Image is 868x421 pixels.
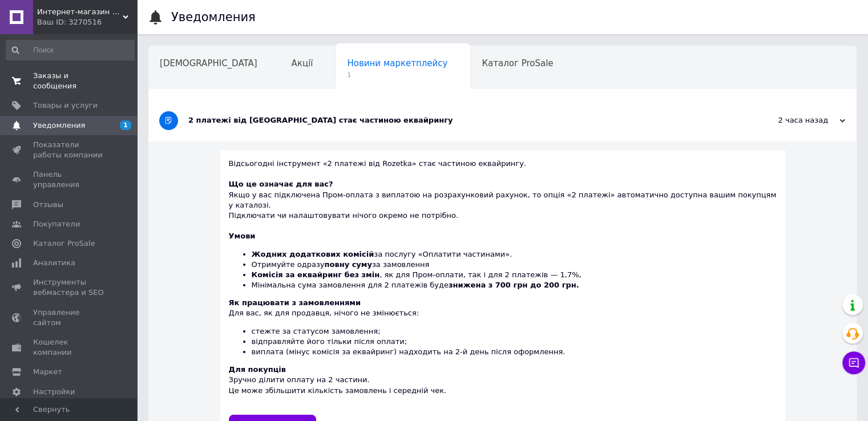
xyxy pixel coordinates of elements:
[33,367,62,377] span: Маркет
[229,365,286,374] b: Для покупців
[37,7,123,17] span: Интернет-магазин T-port
[33,258,75,268] span: Аналитика
[33,219,80,229] span: Покупатели
[229,298,361,307] b: Як працювати з замовленнями
[324,260,372,269] b: повну суму
[33,387,75,397] span: Настройки
[6,40,135,60] input: Поиск
[449,281,579,289] b: знижена з 700 грн до 200 грн.
[160,58,257,68] span: [DEMOGRAPHIC_DATA]
[120,120,131,130] span: 1
[252,280,777,290] li: Мінімальна сума замовлення для 2 платежів буде
[33,307,106,328] span: Управление сайтом
[33,337,106,358] span: Кошелек компании
[229,365,777,406] div: Зручно ділити оплату на 2 частини. Це може збільшити кількість замовлень і середній чек.
[252,270,777,280] li: , як для Пром-оплати, так і для 2 платежів — 1,7%,
[171,10,256,24] h1: Уведомления
[229,159,777,179] div: Відсьогодні інструмент «2 платежі від Rozetka» стає частиною еквайрингу.
[33,169,106,190] span: Панель управления
[347,58,447,68] span: Новини маркетплейсу
[33,71,106,91] span: Заказы и сообщения
[842,351,865,374] button: Чат с покупателем
[252,326,777,337] li: стежте за статусом замовлення;
[252,250,374,258] b: Жодних додаткових комісій
[33,120,85,131] span: Уведомления
[229,298,777,357] div: Для вас, як для продавця, нічого не змінюється:
[252,347,777,357] li: виплата (мінус комісія за еквайринг) надходить на 2-й день після оформлення.
[229,179,777,221] div: Якщо у вас підключена Пром-оплата з виплатою на розрахунковий рахунок, то опція «2 платежі» автом...
[37,17,137,27] div: Ваш ID: 3270516
[252,249,777,260] li: за послугу «Оплатити частинами».
[731,115,845,126] div: 2 часа назад
[292,58,313,68] span: Акції
[188,115,731,126] div: 2 платежі від [GEOGRAPHIC_DATA] стає частиною еквайрингу
[33,238,95,249] span: Каталог ProSale
[33,100,98,111] span: Товары и услуги
[229,232,256,240] b: Умови
[33,277,106,298] span: Инструменты вебмастера и SEO
[252,270,380,279] b: Комісія за еквайринг без змін
[347,71,447,79] span: 1
[252,260,777,270] li: Отримуйте одразу за замовлення
[33,140,106,160] span: Показатели работы компании
[252,337,777,347] li: відправляйте його тільки після оплати;
[482,58,553,68] span: Каталог ProSale
[229,180,333,188] b: Що це означає для вас?
[33,200,63,210] span: Отзывы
